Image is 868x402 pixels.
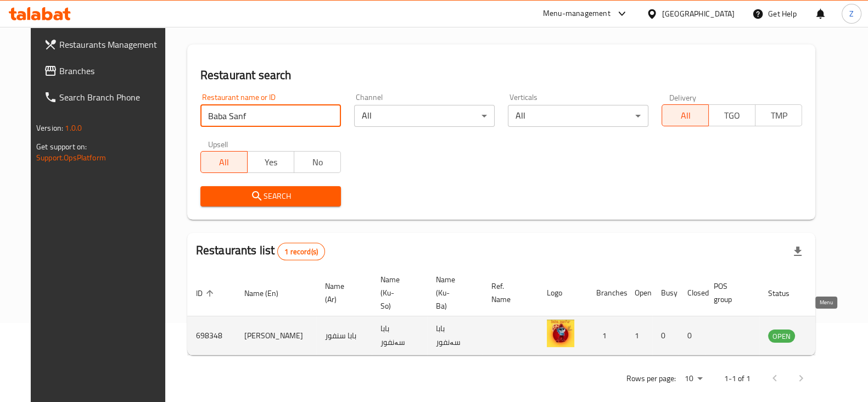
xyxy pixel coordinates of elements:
[65,121,82,135] span: 1.0.0
[36,121,63,135] span: Version:
[36,139,87,154] span: Get support on:
[538,270,587,316] th: Logo
[35,84,176,110] a: Search Branch Phone
[236,316,316,355] td: [PERSON_NAME]
[708,104,755,126] button: TGO
[187,270,855,355] table: enhanced table
[626,316,652,355] td: 1
[626,270,652,316] th: Open
[200,151,248,173] button: All
[760,108,798,124] span: TMP
[669,93,697,101] label: Delivery
[679,316,705,355] td: 0
[662,104,709,126] button: All
[680,371,707,387] div: Rows per page:
[205,154,243,170] span: All
[278,247,324,257] span: 1 record(s)
[59,38,167,51] span: Restaurants Management
[587,316,626,355] td: 1
[35,58,176,84] a: Branches
[543,7,611,20] div: Menu-management
[713,108,751,124] span: TGO
[208,140,228,148] label: Upsell
[652,270,679,316] th: Busy
[294,151,341,173] button: No
[187,316,236,355] td: 698348
[299,154,337,170] span: No
[247,151,294,173] button: Yes
[59,64,167,77] span: Branches
[491,280,525,306] span: Ref. Name
[372,316,427,355] td: بابا سەنفور
[209,189,332,203] span: Search
[724,372,751,386] p: 1-1 of 1
[427,316,483,355] td: بابا سەنفور
[316,316,372,355] td: بابا سنفور
[36,150,106,165] a: Support.OpsPlatform
[547,320,574,347] img: Baba Sanfour
[277,243,325,260] div: Total records count
[325,280,359,306] span: Name (Ar)
[849,8,854,20] span: Z
[768,330,795,343] div: OPEN
[768,287,804,300] span: Status
[679,270,705,316] th: Closed
[196,287,217,300] span: ID
[252,154,290,170] span: Yes
[652,316,679,355] td: 0
[626,372,676,386] p: Rows per page:
[354,105,495,127] div: All
[587,270,626,316] th: Branches
[59,91,167,104] span: Search Branch Phone
[200,67,802,83] h2: Restaurant search
[380,273,414,312] span: Name (Ku-So)
[508,105,648,127] div: All
[714,280,746,306] span: POS group
[196,242,325,260] h2: Restaurants list
[35,31,176,58] a: Restaurants Management
[755,104,802,126] button: TMP
[200,186,341,206] button: Search
[200,105,341,127] input: Search for restaurant name or ID..
[768,330,795,343] span: OPEN
[667,108,704,124] span: All
[436,273,469,312] span: Name (Ku-Ba)
[785,238,811,265] div: Export file
[244,287,293,300] span: Name (En)
[662,8,735,20] div: [GEOGRAPHIC_DATA]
